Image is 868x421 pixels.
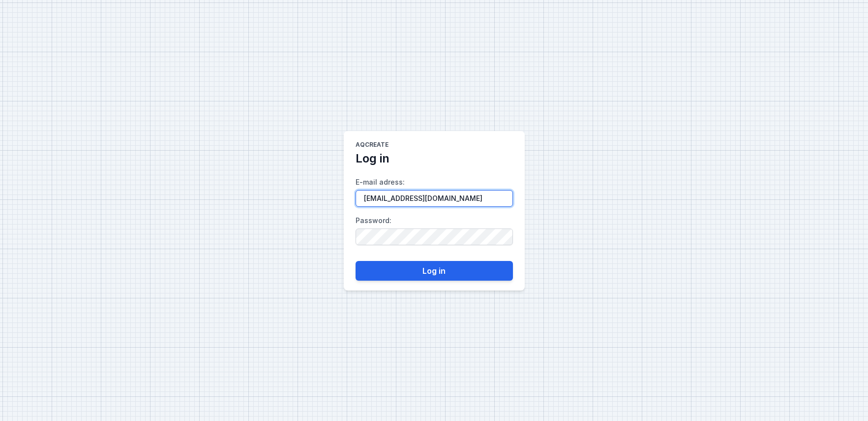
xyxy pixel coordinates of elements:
[356,174,513,207] label: E-mail adress :
[356,228,513,245] input: Password:
[356,141,389,151] h1: AQcreate
[356,190,513,207] input: E-mail adress:
[356,261,513,281] button: Log in
[356,213,513,245] label: Password :
[356,151,389,166] h2: Log in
